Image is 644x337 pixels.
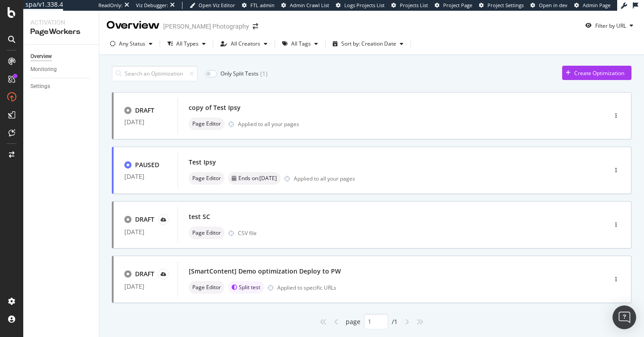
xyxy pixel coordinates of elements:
[106,18,160,33] div: Overview
[30,27,92,37] div: PageWorkers
[242,2,275,9] a: FTL admin
[189,212,210,221] div: test SC
[260,69,267,78] div: ( 1 )
[176,41,199,46] div: All Types
[530,2,568,9] a: Open in dev
[192,121,221,126] span: Page Editor
[112,66,198,81] input: Search an Optimization
[30,65,57,74] div: Monitoring
[400,2,428,8] span: Projects List
[98,2,123,9] div: ReadOnly:
[189,118,225,130] div: neutral label
[163,22,249,31] div: [PERSON_NAME] Photography
[294,175,355,182] div: Applied to all your pages
[164,37,209,51] button: All Types
[189,227,225,239] div: neutral label
[391,2,428,9] a: Projects List
[30,65,93,74] a: Monitoring
[30,82,93,91] a: Settings
[539,2,568,8] span: Open in dev
[124,118,167,126] div: [DATE]
[192,285,221,290] span: Page Editor
[106,37,156,51] button: Any Status
[279,37,322,51] button: All Tags
[199,2,235,8] span: Open Viz Editor
[228,281,264,294] div: brand label
[595,22,626,29] div: Filter by URL
[341,41,396,46] div: Sort by: Creation Date
[401,315,413,329] div: angle-right
[189,158,216,167] div: Test Ipsy
[238,120,299,128] div: Applied to all your pages
[344,2,385,8] span: Logs Projects List
[316,315,330,329] div: angles-left
[613,306,636,329] div: Open Intercom Messenger
[189,267,341,276] div: [SmartContent] Demo optimization Deploy to PW
[190,2,235,9] a: Open Viz Editor
[189,172,225,185] div: neutral label
[238,229,257,237] div: CSV file
[435,2,472,9] a: Project Page
[413,315,427,329] div: angles-right
[30,52,93,61] a: Overview
[583,2,610,8] span: Admin Page
[574,69,624,77] div: Create Optimization
[346,314,398,329] div: page / 1
[135,215,154,224] div: DRAFT
[479,2,524,9] a: Project Settings
[487,2,524,8] span: Project Settings
[238,176,277,181] span: Ends on: [DATE]
[281,2,329,9] a: Admin Crawl List
[253,23,258,29] div: arrow-right-arrow-left
[124,173,167,180] div: [DATE]
[135,160,159,169] div: PAUSED
[189,281,225,294] div: neutral label
[189,103,241,112] div: copy of Test Ipsy
[329,37,407,51] button: Sort by: Creation Date
[30,52,52,61] div: Overview
[135,106,154,115] div: DRAFT
[124,283,167,290] div: [DATE]
[231,41,260,46] div: All Creators
[228,172,280,185] div: neutral label
[277,284,336,291] div: Applied to specific URLs
[192,176,221,181] span: Page Editor
[330,315,342,329] div: angle-left
[30,18,92,27] div: Activation
[192,230,221,236] span: Page Editor
[443,2,472,8] span: Project Page
[250,2,275,8] span: FTL admin
[290,2,329,8] span: Admin Crawl List
[217,37,271,51] button: All Creators
[135,270,154,278] div: DRAFT
[562,66,631,80] button: Create Optimization
[239,285,260,290] span: Split test
[136,2,168,9] div: Viz Debugger:
[220,70,258,77] div: Only Split Tests
[291,41,311,46] div: All Tags
[574,2,610,9] a: Admin Page
[30,82,50,91] div: Settings
[124,228,167,236] div: [DATE]
[582,18,637,33] button: Filter by URL
[119,41,145,46] div: Any Status
[336,2,385,9] a: Logs Projects List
